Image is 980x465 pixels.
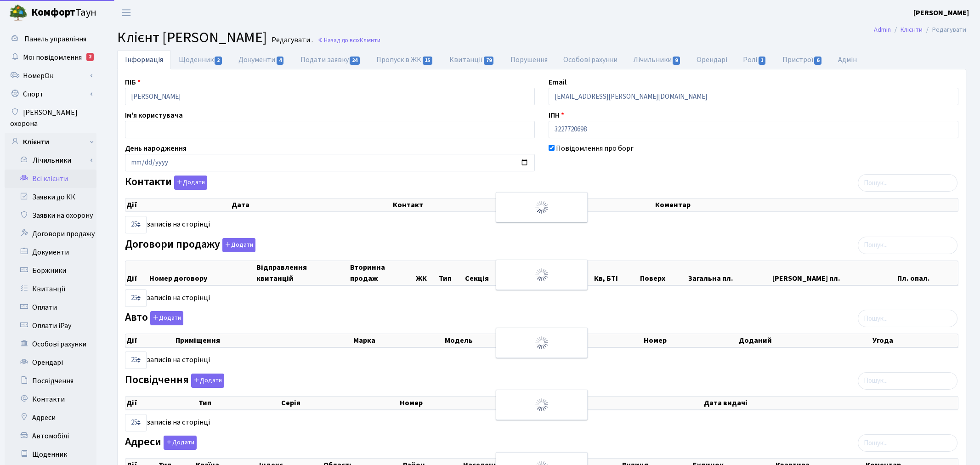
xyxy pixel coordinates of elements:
li: Редагувати [923,25,966,35]
span: 6 [814,57,821,65]
label: записів на сторінці [125,352,210,369]
a: Оплати iPay [5,317,96,335]
a: Боржники [5,261,96,280]
label: записів на сторінці [125,216,210,233]
span: Мої повідомлення [23,52,82,62]
th: Секція [464,261,510,285]
b: Комфорт [31,5,75,20]
th: Дії [125,397,198,409]
button: Контакти [174,176,207,190]
th: Приміщення [175,334,352,347]
a: Admin [874,25,891,34]
a: Всі клієнти [5,170,96,188]
th: Загальна пл. [687,261,771,285]
span: 9 [673,57,680,65]
a: Договори продажу [5,225,96,243]
a: Додати [148,310,183,326]
a: Документи [5,243,96,261]
a: Назад до всіхКлієнти [317,36,380,45]
select: записів на сторінці [125,352,147,369]
a: Додати [189,372,224,388]
a: Заявки до КК [5,188,96,206]
th: Марка [352,334,444,347]
span: 15 [423,57,433,65]
th: ЖК [415,261,438,285]
th: Контакт [392,198,654,211]
a: Додати [161,434,197,450]
a: Посвідчення [5,372,96,390]
a: Пристрої [775,50,830,69]
th: Дата [231,198,392,211]
th: Коментар [654,198,958,211]
span: Клієнти [360,36,380,45]
th: Відправлення квитанцій [255,261,349,285]
button: Договори продажу [222,238,255,252]
th: Номер договору [148,261,255,285]
th: Дії [125,334,175,347]
label: Адреси [125,436,197,450]
label: записів на сторінці [125,414,210,431]
button: Авто [150,311,183,325]
a: Квитанції [442,50,503,69]
label: Авто [125,311,183,325]
th: Серія [280,397,399,409]
button: Адреси [164,436,197,450]
a: НомерОк [5,67,96,85]
a: Інформація [117,50,171,69]
a: Щоденник [171,50,231,69]
nav: breadcrumb [860,20,980,40]
th: Видано [538,397,703,409]
th: Вторинна продаж [349,261,415,285]
a: Документи [231,50,292,69]
span: 1 [759,57,766,65]
small: Редагувати . [270,36,313,45]
a: Спорт [5,85,96,103]
th: Колір [558,334,643,347]
a: Подати заявку [293,50,368,69]
button: Посвідчення [191,374,224,388]
img: Обробка... [534,397,549,412]
select: записів на сторінці [125,414,147,431]
label: записів на сторінці [125,289,210,307]
th: Тип [198,397,280,409]
a: Лічильники [625,50,689,69]
th: Модель [444,334,558,347]
a: Оплати [5,298,96,317]
a: Автомобілі [5,427,96,445]
img: logo.png [9,4,28,22]
a: Адмін [830,50,865,69]
label: Контакти [125,176,207,190]
th: [PERSON_NAME] пл. [771,261,896,285]
span: Панель управління [24,34,86,44]
a: Додати [172,174,207,190]
a: Панель управління [5,30,96,48]
span: 2 [215,57,222,65]
a: Особові рахунки [555,50,625,69]
label: ПІБ [125,77,141,88]
span: Клієнт [PERSON_NAME] [117,27,267,48]
span: 79 [484,57,494,65]
input: Пошук... [858,237,957,254]
span: 4 [277,57,284,65]
label: Договори продажу [125,238,255,252]
a: Особові рахунки [5,335,96,353]
a: Клієнти [901,25,923,34]
select: записів на сторінці [125,216,147,233]
th: Доданий [738,334,872,347]
label: День народження [125,143,187,154]
input: Пошук... [858,372,957,390]
span: Таун [31,5,96,21]
a: Квитанції [5,280,96,298]
a: Адреси [5,408,96,427]
a: Порушення [503,50,555,69]
th: Тип [438,261,464,285]
th: Номер [399,397,538,409]
a: Додати [220,236,255,252]
a: Орендарі [5,353,96,372]
b: [PERSON_NAME] [913,8,969,18]
span: 24 [350,57,360,65]
th: Кв, БТІ [593,261,639,285]
th: Дії [125,198,231,211]
th: Пл. опал. [896,261,958,285]
a: Орендарі [689,50,735,69]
